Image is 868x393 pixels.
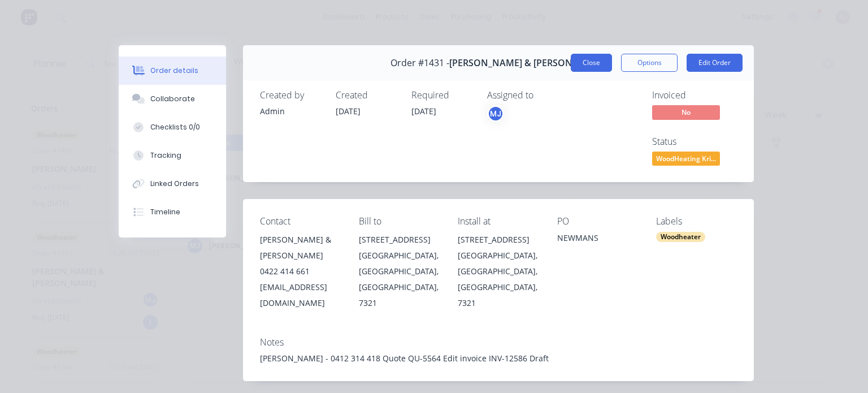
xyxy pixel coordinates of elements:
[449,58,606,68] span: [PERSON_NAME] & [PERSON_NAME]
[359,232,440,248] div: [STREET_ADDRESS]
[621,54,678,72] button: Options
[487,90,600,101] div: Assigned to
[150,66,198,76] div: Order details
[260,216,341,227] div: Contact
[652,90,737,101] div: Invoiced
[652,105,720,119] span: No
[458,216,539,227] div: Install at
[260,90,322,101] div: Created by
[656,216,737,227] div: Labels
[336,90,398,101] div: Created
[150,207,180,217] div: Timeline
[150,179,199,189] div: Linked Orders
[260,105,322,117] div: Admin
[652,152,720,166] span: WoodHeating Kri...
[260,232,341,311] div: [PERSON_NAME] & [PERSON_NAME]0422 414 661[EMAIL_ADDRESS][DOMAIN_NAME]
[557,232,638,248] div: NEWMANS
[487,105,504,122] button: MJ
[119,113,226,141] button: Checklists 0/0
[336,106,361,116] span: [DATE]
[652,136,737,147] div: Status
[390,58,449,68] span: Order #1431 -
[571,54,612,72] button: Close
[260,279,341,311] div: [EMAIL_ADDRESS][DOMAIN_NAME]
[119,170,226,198] button: Linked Orders
[260,337,737,348] div: Notes
[411,90,474,101] div: Required
[150,122,200,132] div: Checklists 0/0
[359,248,440,311] div: [GEOGRAPHIC_DATA], [GEOGRAPHIC_DATA], [GEOGRAPHIC_DATA], 7321
[458,248,539,311] div: [GEOGRAPHIC_DATA], [GEOGRAPHIC_DATA], [GEOGRAPHIC_DATA], 7321
[359,216,440,227] div: Bill to
[359,232,440,311] div: [STREET_ADDRESS][GEOGRAPHIC_DATA], [GEOGRAPHIC_DATA], [GEOGRAPHIC_DATA], 7321
[458,232,539,311] div: [STREET_ADDRESS][GEOGRAPHIC_DATA], [GEOGRAPHIC_DATA], [GEOGRAPHIC_DATA], 7321
[652,152,720,169] button: WoodHeating Kri...
[119,85,226,113] button: Collaborate
[411,106,436,116] span: [DATE]
[557,216,638,227] div: PO
[260,264,341,279] div: 0422 414 661
[150,94,195,104] div: Collaborate
[150,150,181,161] div: Tracking
[260,352,737,364] div: [PERSON_NAME] - 0412 314 418 Quote QU-5564 Edit invoice INV-12586 Draft
[458,232,539,248] div: [STREET_ADDRESS]
[119,57,226,85] button: Order details
[687,54,743,72] button: Edit Order
[119,141,226,170] button: Tracking
[656,232,705,242] div: Woodheater
[260,232,341,264] div: [PERSON_NAME] & [PERSON_NAME]
[119,198,226,226] button: Timeline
